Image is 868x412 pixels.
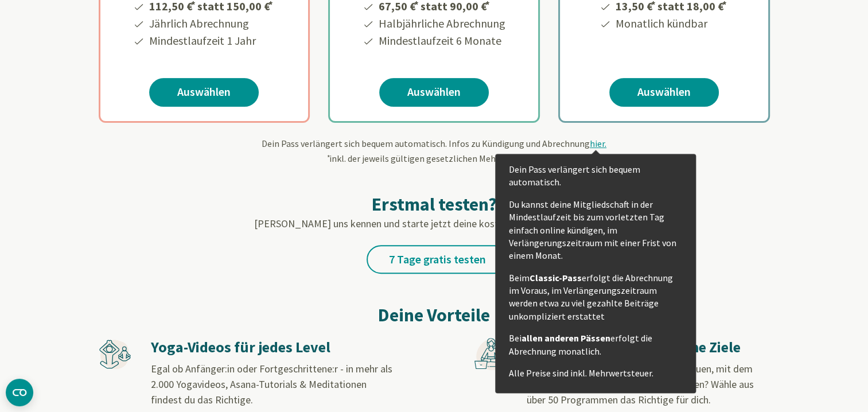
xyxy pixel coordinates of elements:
[509,198,682,262] p: Du kannst deine Mitgliedschaft in der Mindestlaufzeit bis zum vorletzten Tag einfach online kündi...
[509,271,682,323] p: Beim erfolgt die Abrechnung im Voraus, im Verlängerungszeitraum werden etwa zu viel gezahlte Beit...
[99,301,770,329] h2: Deine Vorteile
[509,163,682,189] p: Dein Pass verlängert sich bequem automatisch.
[6,379,33,406] button: CMP-Widget öffnen
[151,338,393,357] h3: Yoga-Videos für jedes Level
[99,216,770,231] p: [PERSON_NAME] uns kennen und starte jetzt deine kostenlose 7 tägige Testphase.
[521,332,610,344] strong: allen anderen Pässen
[530,272,582,283] strong: Classic-Pass
[99,137,770,165] div: Dein Pass verlängert sich bequem automatisch. Infos zu Kündigung und Abrechnung
[326,153,543,164] span: inkl. der jeweils gültigen gesetzlichen Mehrwertsteuer
[590,138,606,149] span: hier.
[367,245,509,274] a: 7 Tage gratis testen
[377,15,505,32] li: Halbjährliche Abrechnung
[509,367,682,379] p: Alle Preise sind inkl. Mehrwertsteuer.
[379,78,489,107] a: Auswählen
[149,78,259,107] a: Auswählen
[609,78,719,107] a: Auswählen
[147,15,275,32] li: Jährlich Abrechnung
[614,15,729,32] li: Monatlich kündbar
[99,193,770,216] h2: Erstmal testen?
[151,362,392,406] span: Egal ob Anfänger:in oder Fortgeschrittene:r - in mehr als 2.000 Yogavideos, Asana-Tutorials & Med...
[377,32,505,49] li: Mindestlaufzeit 6 Monate
[147,32,275,49] li: Mindestlaufzeit 1 Jahr
[509,332,682,357] p: Bei erfolgt die Abrechnung monatlich.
